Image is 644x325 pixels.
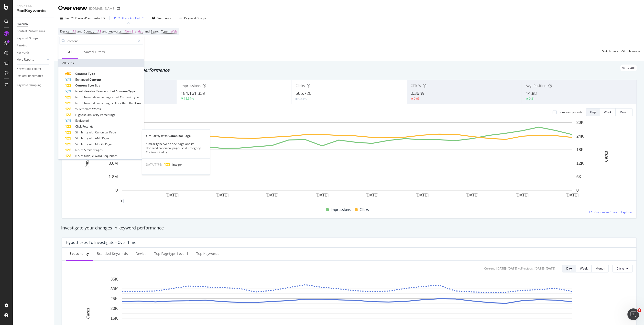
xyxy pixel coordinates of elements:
a: Content Performance [17,29,51,34]
div: Analytics [17,4,50,8]
div: Compare periods [558,110,582,114]
span: Web [171,28,177,35]
text: Clicks [604,151,608,162]
span: Potential [82,124,94,129]
span: and [144,29,150,33]
span: 1 [637,308,641,312]
div: plus [120,199,124,203]
span: Mobile [95,142,105,146]
text: 20K [110,306,118,311]
a: Ranking [17,43,51,48]
div: vs Previous : [518,266,534,271]
div: Keyword Groups [184,16,207,20]
button: Day [586,108,600,116]
div: legacy label [620,65,637,71]
span: Content [75,83,88,87]
span: Pages [105,95,114,99]
a: Keyword Sampling [17,83,51,88]
span: Segments [157,16,171,20]
text: [DATE] [566,193,579,197]
span: Content-Type [75,72,95,76]
span: Impressions [181,83,201,88]
div: arrow-right-arrow-left [117,7,120,10]
text: 25K [110,296,118,301]
div: All fields [58,59,144,67]
span: Pages [94,148,103,152]
span: All [98,28,101,35]
span: Non-Indexable [84,95,105,99]
div: Content Performance [17,29,45,34]
div: Switch back to Simple mode [602,49,640,53]
span: Percentage [100,113,116,117]
span: = [95,29,97,33]
div: [DOMAIN_NAME] [89,6,115,11]
span: Evaluated [75,119,89,123]
span: Enhanced [75,77,89,82]
text: [DATE] [415,193,429,197]
text: [DATE] [316,193,329,197]
div: Keyword Groups [17,36,38,41]
span: Highest [75,113,87,117]
span: and [77,29,82,33]
div: Device [136,251,146,256]
span: 14.88 [525,90,536,96]
text: 30K [110,286,118,291]
span: with [89,136,95,140]
button: Month [616,108,633,116]
span: Page [102,136,109,140]
button: Clicks [612,265,633,272]
a: Keyword Groups [17,36,51,41]
a: Overview [17,22,51,27]
span: Other [114,101,122,105]
div: Ranking [17,43,27,48]
span: of [81,148,84,152]
text: [DATE] [466,193,479,197]
div: More Reports [17,57,34,62]
div: Keywords [17,50,30,55]
div: Keywords Explorer [17,66,41,72]
text: 15K [110,316,118,321]
span: Content [135,101,148,105]
input: Search by field name [67,37,136,44]
button: Keyword Groups [177,14,208,22]
span: = [168,29,170,33]
span: DATA TYPE: [146,162,162,166]
div: Saved Filters [84,50,105,54]
span: and [102,29,107,33]
span: No. [75,154,81,158]
div: All [68,50,72,54]
text: [DATE] [366,193,379,197]
div: 0.05 [414,97,420,101]
span: No. [75,101,81,105]
span: % [75,107,78,111]
span: Country [84,29,94,33]
text: 12K [576,161,584,166]
span: Sequences [103,154,118,158]
span: CTR % [411,83,421,88]
button: Day [562,265,576,272]
button: Week [576,265,592,272]
span: is [107,89,109,93]
div: Similarity between one page and its declared canonical page. Field Category: Content Quality [142,142,210,154]
img: Equal [295,98,297,100]
svg: A chart. [66,120,628,205]
iframe: Intercom live chat [627,308,639,320]
text: 0 [116,188,118,193]
text: [DATE] [165,193,179,197]
div: Top Keywords [196,251,219,256]
div: Week [580,266,588,271]
div: Overview [58,4,87,12]
span: Byte [88,83,95,87]
div: Day [566,266,572,271]
div: Hypotheses to Investigate - Over Time [66,240,136,245]
span: Pages [105,101,114,105]
div: Top pagetype Level 1 [154,251,188,256]
span: Similarity [87,113,100,117]
span: Reason [96,89,107,93]
div: Similarity with Canonical Page [142,134,210,138]
button: Last 28 DaysvsPrev. Period [58,14,107,22]
span: Keywords [109,29,122,33]
span: Clicks [360,207,369,213]
span: of [81,95,84,99]
div: Day [590,110,596,114]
